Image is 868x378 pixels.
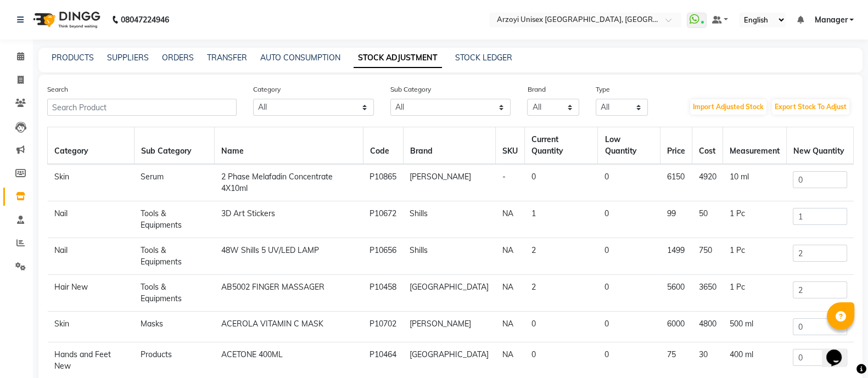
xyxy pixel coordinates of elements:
[723,127,786,165] th: Measurement
[403,164,495,201] td: [PERSON_NAME]
[814,14,847,26] span: Manager
[363,201,403,238] td: P10672
[363,238,403,275] td: P10656
[598,127,660,165] th: Low Quantity
[495,275,524,312] td: NA
[524,201,598,238] td: 1
[772,99,849,115] button: Export Stock To Adjust
[47,84,68,94] label: Search
[253,84,281,94] label: Category
[692,312,723,342] td: 4800
[690,99,766,115] button: Import Adjusted Stock
[403,127,495,165] th: Brand
[215,127,363,165] th: Name
[660,312,692,342] td: 6000
[524,312,598,342] td: 0
[660,127,692,165] th: Price
[723,201,786,238] td: 1 Pc
[660,275,692,312] td: 5600
[403,275,495,312] td: [GEOGRAPHIC_DATA]
[723,312,786,342] td: 500 ml
[134,238,215,275] td: Tools & Equipments
[403,312,495,342] td: [PERSON_NAME]
[723,238,786,275] td: 1 Pc
[48,164,135,201] td: Skin
[524,127,598,165] th: Current Quantity
[354,48,442,68] a: STOCK ADJUSTMENT
[524,238,598,275] td: 2
[47,99,237,116] input: Search Product
[598,275,660,312] td: 0
[596,84,610,94] label: Type
[403,238,495,275] td: Shills
[692,164,723,201] td: 4920
[363,312,403,342] td: P10702
[660,201,692,238] td: 99
[692,238,723,275] td: 750
[598,201,660,238] td: 0
[134,164,215,201] td: Serum
[207,53,247,63] a: TRANSFER
[598,312,660,342] td: 0
[660,238,692,275] td: 1499
[495,164,524,201] td: -
[48,238,135,275] td: Nail
[527,84,545,94] label: Brand
[524,275,598,312] td: 2
[48,127,135,165] th: Category
[403,201,495,238] td: Shills
[455,53,512,63] a: STOCK LEDGER
[134,127,215,165] th: Sub Category
[390,84,431,94] label: Sub Category
[363,275,403,312] td: P10458
[48,275,135,312] td: Hair New
[215,238,363,275] td: 48W Shills 5 UV/LED LAMP
[692,275,723,312] td: 3650
[107,53,149,63] a: SUPPLIERS
[495,238,524,275] td: NA
[495,312,524,342] td: NA
[495,201,524,238] td: NA
[215,275,363,312] td: AB5002 FINGER MASSAGER
[723,275,786,312] td: 1 Pc
[598,238,660,275] td: 0
[28,4,103,35] img: logo
[363,164,403,201] td: P10865
[48,201,135,238] td: Nail
[692,127,723,165] th: Cost
[495,127,524,165] th: SKU
[363,127,403,165] th: Code
[121,4,169,35] b: 08047224946
[215,164,363,201] td: 2 Phase Melafadin Concentrate 4X10ml
[723,164,786,201] td: 10 ml
[134,275,215,312] td: Tools & Equipments
[822,334,857,367] iframe: chat widget
[134,312,215,342] td: Masks
[660,164,692,201] td: 6150
[134,201,215,238] td: Tools & Equipments
[162,53,194,63] a: ORDERS
[260,53,340,63] a: AUTO CONSUMPTION
[524,164,598,201] td: 0
[48,312,135,342] td: Skin
[598,164,660,201] td: 0
[786,127,853,165] th: New Quantity
[215,201,363,238] td: 3D Art Stickers
[692,201,723,238] td: 50
[52,53,94,63] a: PRODUCTS
[215,312,363,342] td: ACEROLA VITAMIN C MASK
